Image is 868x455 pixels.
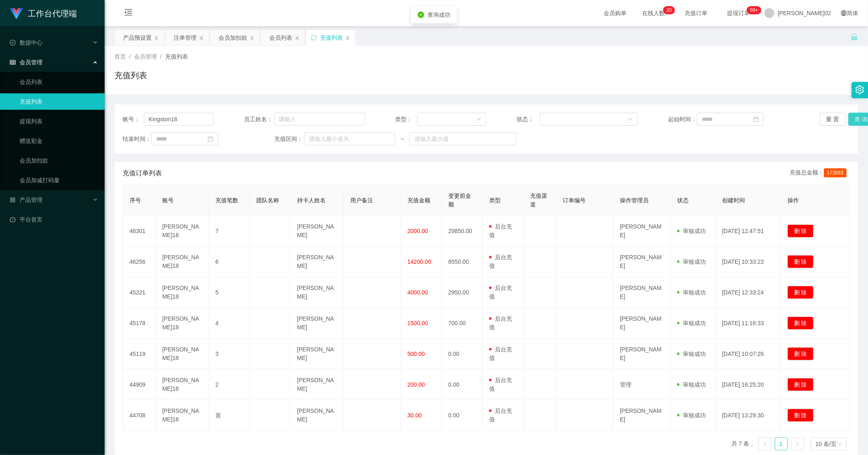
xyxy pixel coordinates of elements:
[114,69,147,81] h1: 充值列表
[409,132,517,145] input: 请输入最大值
[787,409,814,422] button: 删 除
[156,369,209,400] td: [PERSON_NAME]18
[134,53,157,60] span: 会员管理
[477,117,481,122] i: 图标： 向下
[787,378,814,391] button: 删 除
[613,400,671,431] td: [PERSON_NAME]
[663,6,675,14] sup: 20
[787,255,814,268] button: 删 除
[775,438,787,450] a: 1
[350,197,373,204] span: 用户备注
[613,247,671,277] td: [PERSON_NAME]
[489,223,512,238] font: 后台充值
[123,308,156,339] td: 45178
[291,308,344,339] td: [PERSON_NAME]
[442,339,483,369] td: 0.00
[10,211,98,228] a: 图标： 仪表板平台首页
[716,277,781,308] td: [DATE] 12:33:24
[209,247,250,277] td: 6
[160,53,162,60] span: /
[20,39,43,46] font: 数据中心
[297,197,326,204] span: 持卡人姓名
[489,315,512,330] font: 后台充值
[683,228,706,234] font: 审核成功
[758,437,772,450] li: 上一页
[448,192,471,208] span: 变更前金额
[311,35,317,41] i: 图标： 同步
[209,308,250,339] td: 4
[20,74,98,90] a: 会员列表
[787,197,799,204] span: 操作
[683,289,706,296] font: 审核成功
[855,85,864,94] i: 图标： 设置
[667,6,669,14] p: 2
[816,438,837,450] div: 10 条/页
[517,115,540,124] span: 状态：
[787,347,814,360] button: 删 除
[613,308,671,339] td: [PERSON_NAME]
[123,369,156,400] td: 44909
[407,412,422,419] span: 30.00
[10,197,16,203] i: 图标： AppStore-O
[613,277,671,308] td: [PERSON_NAME]
[722,197,745,204] span: 创建时间
[613,339,671,369] td: [PERSON_NAME]
[683,381,706,388] font: 审核成功
[489,377,512,392] font: 后台充值
[291,339,344,369] td: [PERSON_NAME]
[114,0,142,27] i: 图标： menu-fold
[208,136,213,142] i: 图标： 日历
[837,441,842,447] i: 图标： 向下
[716,308,781,339] td: [DATE] 11:16:33
[250,36,255,41] i: 图标： 关闭
[620,197,649,204] span: 操作管理员
[123,400,156,431] td: 44708
[489,346,512,361] font: 后台充值
[613,369,671,400] td: 管理
[775,437,788,450] li: 1
[787,286,814,299] button: 删 除
[847,10,858,16] font: 简体
[716,369,781,400] td: [DATE] 16:25:20
[10,59,16,65] i: 图标： table
[407,228,428,234] span: 2000.00
[753,116,759,122] i: 图标： 日历
[156,400,209,431] td: [PERSON_NAME]18
[407,320,428,326] span: 1500.00
[489,254,512,269] font: 后台充值
[291,400,344,431] td: [PERSON_NAME]
[20,152,98,169] a: 会员加扣款
[820,113,846,126] button: 重 置
[10,40,16,45] i: 图标： check-circle-o
[291,369,344,400] td: [PERSON_NAME]
[747,6,761,14] sup: 1048
[407,258,431,265] span: 14200.00
[395,115,417,124] span: 类型：
[732,437,755,450] li: 共 7 条，
[291,277,344,308] td: [PERSON_NAME]
[10,10,77,16] a: 工作台代理端
[20,113,98,129] a: 提现列表
[489,197,501,204] span: 类型
[787,224,814,238] button: 删 除
[489,285,512,300] font: 后台充值
[407,197,430,204] span: 充值金额
[716,216,781,247] td: [DATE] 12:47:51
[563,197,586,204] span: 订单编号
[395,135,409,143] span: ~
[20,93,98,110] a: 充值列表
[787,317,814,330] button: 删 除
[156,277,209,308] td: [PERSON_NAME]18
[199,36,204,41] i: 图标： 关闭
[156,247,209,277] td: [PERSON_NAME]18
[683,351,706,357] font: 审核成功
[727,10,750,16] font: 提现订单
[407,351,425,357] span: 500.00
[442,216,483,247] td: 29850.00
[123,216,156,247] td: 46301
[269,30,292,45] div: 会员列表
[418,11,424,18] i: 图标：check-circle
[683,412,706,419] font: 审核成功
[209,369,250,400] td: 2
[790,169,824,176] font: 充值总金额：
